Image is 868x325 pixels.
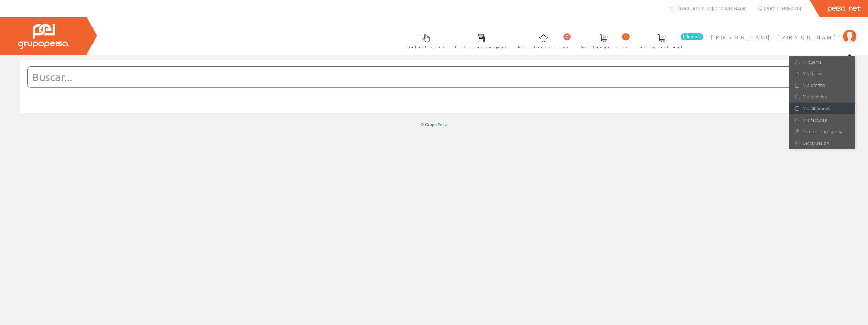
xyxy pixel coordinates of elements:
span: 0 [622,33,630,40]
a: Selectores [401,28,448,53]
span: [PHONE_NUMBER] [764,5,801,11]
a: Mis datos [789,68,855,79]
span: 0 línea/s [681,33,703,40]
span: [PERSON_NAME] [PERSON_NAME] [711,34,839,41]
a: Mis ofertas [789,79,855,91]
a: Cambiar contraseña [789,126,855,137]
span: Pedido actual [638,44,685,50]
a: Mi cuenta [789,56,855,68]
a: [PERSON_NAME] [PERSON_NAME] [711,28,856,35]
input: Buscar... [28,67,824,87]
a: Mis facturas [789,114,855,126]
img: Grupo Peisa [18,24,69,49]
a: Cerrar sesión [789,137,855,149]
span: 0 [563,33,571,40]
span: Art. favoritos [518,44,569,50]
span: Selectores [408,44,445,50]
div: © Grupo Peisa [20,122,848,127]
span: Últimas compras [455,44,507,50]
span: Ped. favoritos [580,44,628,50]
a: Mis pedidos [789,91,855,103]
span: [EMAIL_ADDRESS][DOMAIN_NAME] [676,5,747,11]
a: Últimas compras [448,28,511,53]
a: Mis albaranes [789,103,855,114]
